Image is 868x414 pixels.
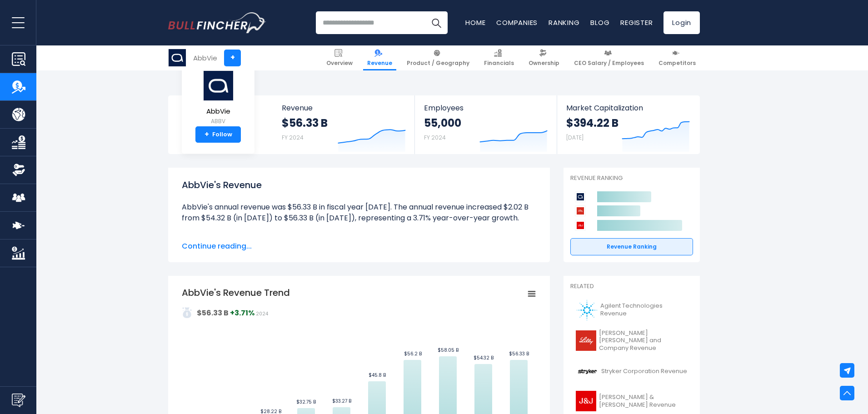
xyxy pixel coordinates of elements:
img: ABBV logo [202,70,234,101]
small: FY 2024 [424,134,446,141]
span: Market Capitalization [566,104,690,112]
a: Product / Geography [403,45,474,70]
p: Revenue Ranking [570,175,693,182]
strong: +3.71% [230,308,254,318]
a: Blog [590,18,609,27]
span: AbbVie [202,108,234,115]
span: Revenue [367,60,392,67]
a: Home [465,18,485,27]
strong: $56.33 B [197,308,229,318]
a: Companies [496,18,538,27]
a: Stryker Corporation Revenue [570,359,693,384]
img: AbbVie competitors logo [575,191,586,202]
span: Continue reading... [182,241,536,252]
span: Overview [326,60,353,67]
small: ABBV [202,117,234,125]
a: Register [620,18,653,27]
span: Ownership [529,60,559,67]
img: Johnson & Johnson competitors logo [575,220,586,231]
img: A logo [576,300,598,320]
a: Revenue $56.33 B FY 2024 [273,95,415,154]
a: Go to homepage [168,12,266,33]
span: Product / Geography [407,60,469,67]
a: Revenue Ranking [570,238,693,255]
text: $32.75 B [296,399,316,405]
h1: AbbVie's Revenue [182,178,536,192]
small: FY 2024 [282,134,304,141]
button: Search [425,11,448,34]
p: Related [570,283,693,290]
span: Financials [484,60,514,67]
a: [PERSON_NAME] & [PERSON_NAME] Revenue [570,389,693,414]
span: 2024 [256,310,268,317]
text: $33.27 B [332,398,351,404]
a: Overview [322,45,357,70]
a: +Follow [195,126,241,143]
strong: 55,000 [424,116,461,130]
li: AbbVie's annual revenue was $56.33 B in fiscal year [DATE]. The annual revenue increased $2.02 B ... [182,202,536,224]
img: Ownership [12,163,25,177]
strong: + [205,130,209,139]
li: AbbVie's quarterly revenue was $15.42 B in the quarter ending [DATE]. The quarterly revenue incre... [182,234,536,267]
span: Competitors [658,60,696,67]
a: Login [663,11,700,34]
span: Revenue [282,104,406,112]
strong: $56.33 B [282,116,328,130]
img: SYK logo [576,361,599,382]
text: $56.33 B [509,350,529,357]
a: Financials [480,45,518,70]
a: [PERSON_NAME] [PERSON_NAME] and Company Revenue [570,327,693,355]
img: LLY logo [576,330,596,351]
a: Market Capitalization $394.22 B [DATE] [557,95,699,154]
a: Agilent Technologies Revenue [570,298,693,323]
a: Ownership [524,45,564,70]
small: [DATE] [566,134,584,141]
a: CEO Salary / Employees [570,45,648,70]
div: AbbVie [193,53,217,63]
text: $54.32 B [474,354,494,361]
text: $58.05 B [438,347,459,354]
a: Competitors [654,45,700,70]
tspan: AbbVie's Revenue Trend [182,286,290,299]
a: + [224,50,241,66]
img: JNJ logo [576,391,596,411]
img: addasd [182,307,193,318]
img: Bullfincher logo [168,12,266,33]
img: Eli Lilly and Company competitors logo [575,205,586,216]
span: CEO Salary / Employees [574,60,644,67]
text: $56.2 B [404,350,422,357]
span: Employees [424,104,547,112]
a: AbbVie ABBV [202,70,234,127]
img: ABBV logo [169,49,186,66]
text: $45.8 B [369,372,386,379]
a: Ranking [549,18,579,27]
a: Employees 55,000 FY 2024 [415,95,556,154]
a: Revenue [363,45,396,70]
strong: $394.22 B [566,116,619,130]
